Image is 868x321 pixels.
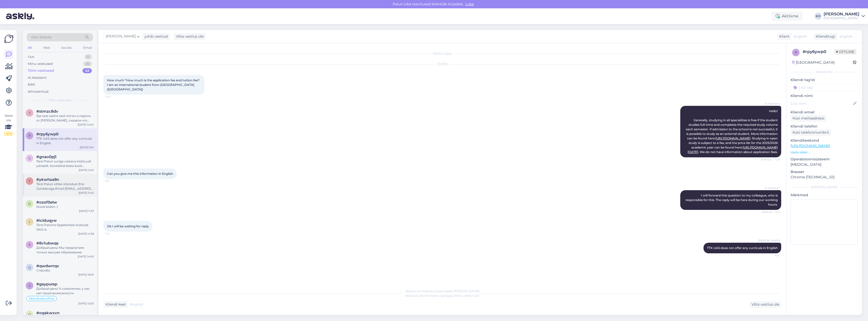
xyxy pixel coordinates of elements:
div: [PERSON_NAME] [824,12,859,16]
span: #ykwhza9n [36,177,59,182]
span: #oqakwxvn [36,311,60,315]
p: Vaata edasi ... [791,150,858,155]
span: English [130,302,143,307]
input: Lisa nimi [791,101,852,106]
span: 7:31 [105,179,124,183]
div: Kõik [28,82,35,87]
span: I will forward this question to my colleague, who is responsible for this. The reply will be here... [685,193,778,206]
span: 9:14 [761,254,780,257]
div: 25 [83,61,92,66]
div: [DATE] 14:00 [78,255,94,258]
span: Otsi kliente [31,35,51,40]
p: Kliendi email [791,110,858,115]
div: Nüüd leidsin :) [36,205,94,209]
div: Võta vestlus üle [749,301,781,308]
span: TTK UAS does not offer any curricula in English [707,246,778,250]
span: [PERSON_NAME] [758,239,780,242]
div: Vaata siia [4,113,13,136]
span: #ozof0elw [36,200,57,205]
div: [DATE] 9:14 [80,145,94,149]
span: 7:31 [105,232,124,236]
a: [PERSON_NAME][GEOGRAPHIC_DATA] [824,12,865,20]
span: #iclduqyw [36,218,57,223]
div: Добрый день! К сожалению, у нас нет такой возможности [36,286,94,295]
span: g [29,156,31,160]
div: [DATE] 14:04 [78,123,94,127]
div: Tere! Palume õppekohast loobuda SAIS-is [36,223,94,232]
div: 2 / 3 [4,132,13,136]
div: All [27,44,33,51]
div: [DATE] [103,62,781,66]
i: „Võtke vestlus üle” [452,294,480,298]
div: KO [815,13,822,20]
span: #rpy6ywp0 [36,132,59,136]
div: Minu vestlused [28,61,53,66]
span: i [29,220,30,224]
span: s [29,111,31,115]
div: Kliendi keel [103,302,126,307]
span: How much “How much is the application fee and tuition fee? I am an international student from [GE... [107,78,200,91]
div: [DATE] 14:38 [78,232,94,236]
span: Can you give me this information in English [107,172,173,176]
span: täienduskoolitus [29,297,54,300]
div: Võta vestlus üle [174,33,206,40]
div: 0 [85,54,92,59]
div: Küsi meiliaadressi [791,115,826,122]
div: Uus [28,54,34,59]
span: 7:29 [105,95,124,99]
span: o [28,202,31,206]
span: #8v1ubwqs [36,241,59,245]
span: English [839,34,853,39]
div: [PERSON_NAME] [791,185,858,189]
div: Tere! Palun võtke ühendust Ene Golubevaga Email [EMAIL_ADDRESS][DOMAIN_NAME] Phone [PHONE_NUMBER]... [36,182,94,191]
span: Vestluse ülevõtmiseks vajutage [405,294,480,298]
div: Email [82,44,93,51]
div: Vestlus algas [103,51,781,56]
span: r [29,134,31,137]
p: Brauser [791,169,858,175]
div: Klienditugi [814,34,835,39]
span: AI Assistent [761,102,780,106]
div: Добрый день! Мы предлагаем только высшее образование [36,245,94,255]
p: Kliendi telefon [791,124,858,129]
div: Tere! Palun uurige vastava instituudi juhiabilt. Kontaktid leiate kooli kodulehelt [URL][DOMAIN_N... [36,159,94,168]
p: Kliendi tag'id [791,77,858,83]
span: q [28,265,31,269]
div: Kliendi info [791,70,858,74]
div: # rpy6ywp0 [803,49,834,55]
span: English [794,34,807,39]
div: Где мне найти мой логин и пароль от [PERSON_NAME], сказали что пришлют на почту но мне ничего не ... [36,114,94,123]
span: #stmzc8dv [36,109,58,114]
div: Web [42,44,51,51]
p: Märkmed [791,192,858,198]
span: Nähtud ✓ 7:29 [761,158,780,161]
p: Klienditeekond [791,138,858,143]
p: Operatsioonisüsteem [791,157,858,162]
div: [DATE] 12:05 [78,302,94,305]
span: #gnao0pj1 [36,155,57,159]
div: Aktiivne [772,12,802,21]
span: [PERSON_NAME] [106,34,136,39]
a: [URL][DOMAIN_NAME] [791,143,830,148]
div: AI Assistent [28,75,46,80]
span: r [795,51,797,54]
div: Küsi telefoninumbrit [791,129,831,136]
div: Tiimi vestlused [28,68,54,73]
div: Arhiveeritud [28,89,48,94]
span: AI Assistent [761,186,780,190]
div: [DATE] 12:01 [79,168,94,172]
span: Vestlus on määratud kasutajale [PERSON_NAME] [405,289,480,293]
p: [MEDICAL_DATA] [791,162,858,167]
p: Chrome [TECHNICAL_ID] [791,175,858,180]
span: o [28,312,31,316]
a: [URL][DOMAIN_NAME] [715,136,750,140]
div: [GEOGRAPHIC_DATA] [824,16,859,20]
img: Askly Logo [4,34,14,44]
div: 42 [83,68,92,73]
div: Socials [60,44,73,51]
span: Nähtud ✓ 7:31 [761,210,780,214]
span: g [29,284,31,287]
div: [DATE] 11:40 [78,191,94,195]
div: [DATE] 11:33 [79,209,94,213]
span: #qwdwrrqx [36,264,59,268]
